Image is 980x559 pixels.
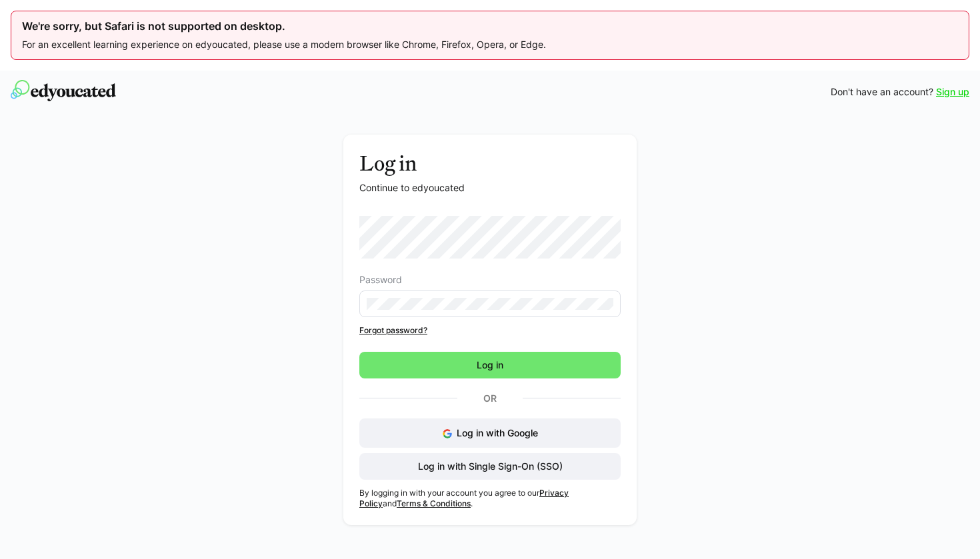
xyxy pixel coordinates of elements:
[936,85,969,99] a: Sign up
[22,38,958,51] p: For an excellent learning experience on edyoucated, please use a modern browser like Chrome, Fire...
[359,488,621,509] p: By logging in with your account you agree to our and .
[359,325,621,336] a: Forgot password?
[359,418,621,448] button: Log in with Google
[457,389,523,408] p: Or
[359,488,569,508] a: Privacy Policy
[831,85,933,99] span: Don't have an account?
[475,358,505,372] span: Log in
[416,460,565,473] span: Log in with Single Sign-On (SSO)
[359,275,402,285] span: Password
[359,352,621,378] button: Log in
[397,498,471,508] a: Terms & Conditions
[11,80,116,101] img: edyoucated
[22,19,958,33] div: We're sorry, but Safari is not supported on desktop.
[359,453,621,480] button: Log in with Single Sign-On (SSO)
[359,181,621,195] p: Continue to edyoucated
[457,427,538,438] span: Log in with Google
[359,151,621,176] h3: Log in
